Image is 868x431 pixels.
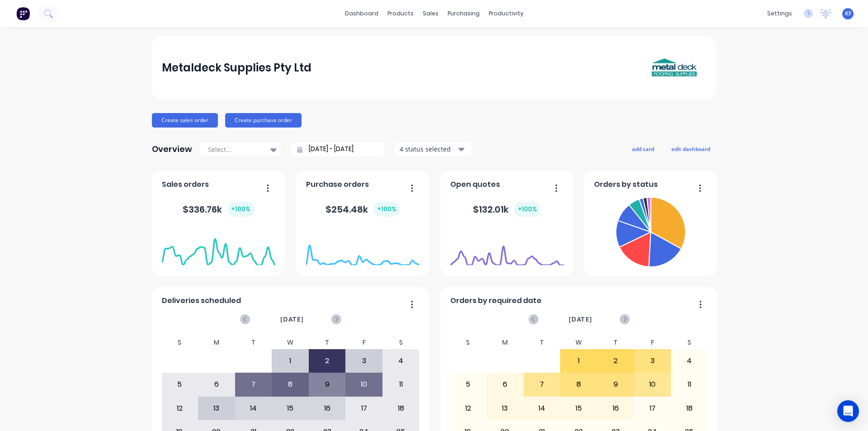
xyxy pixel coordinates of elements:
span: Purchase orders [306,179,369,190]
div: 2 [309,350,345,372]
div: 12 [450,397,486,420]
div: M [486,336,524,349]
button: Create purchase order [225,113,302,128]
span: Sales orders [162,179,209,190]
span: Orders by required date [450,295,542,306]
div: 5 [450,373,486,396]
div: 7 [236,373,272,396]
div: + 100 % [514,202,541,217]
div: 5 [162,373,198,396]
div: 4 [383,350,419,372]
div: 10 [346,373,382,396]
div: Open Intercom Messenger [837,400,859,422]
div: 18 [671,397,708,420]
div: S [450,336,487,349]
div: 3 [346,350,382,372]
div: 3 [634,350,670,372]
div: 6 [198,373,235,396]
a: dashboard [340,7,383,20]
div: 4 status selected [400,144,457,154]
div: 16 [309,397,345,420]
div: W [560,336,597,349]
div: products [383,7,418,20]
div: 12 [162,397,198,420]
div: T [309,336,346,349]
span: Deliveries scheduled [162,295,241,306]
div: S [382,336,420,349]
div: settings [763,7,797,20]
button: Create sales order [152,113,218,128]
div: 9 [598,373,634,396]
div: 4 [671,350,708,372]
div: 14 [236,397,272,420]
div: 11 [671,373,708,396]
div: T [597,336,634,349]
div: productivity [484,7,528,20]
div: S [671,336,708,349]
div: 6 [487,373,523,396]
button: edit dashboard [665,143,716,155]
div: 18 [383,397,419,420]
div: $ 336.76k [183,202,254,217]
div: 16 [598,397,634,420]
span: Open quotes [450,179,500,190]
span: KF [845,9,851,18]
div: 8 [561,373,597,396]
div: 15 [272,397,308,420]
div: Metaldeck Supplies Pty Ltd [162,59,311,77]
div: M [198,336,235,349]
span: [DATE] [569,314,592,324]
div: 1 [272,350,308,372]
div: F [634,336,671,349]
div: 8 [272,373,308,396]
div: 7 [524,373,560,396]
div: S [161,336,198,349]
span: [DATE] [280,314,304,324]
img: Factory [16,7,30,20]
div: 2 [598,350,634,372]
div: W [272,336,309,349]
div: $ 132.01k [473,202,541,217]
div: sales [418,7,443,20]
div: 13 [487,397,523,420]
div: 14 [524,397,560,420]
div: purchasing [443,7,484,20]
div: $ 254.48k [325,202,400,217]
div: 13 [198,397,235,420]
img: Metaldeck Supplies Pty Ltd [643,52,706,84]
div: T [235,336,272,349]
div: Overview [152,140,192,158]
span: Orders by status [594,179,658,190]
div: T [524,336,561,349]
div: 15 [561,397,597,420]
div: 11 [383,373,419,396]
button: 4 status selected [395,142,472,156]
div: F [345,336,382,349]
div: 17 [634,397,670,420]
div: 1 [561,350,597,372]
div: + 100 % [227,202,254,217]
div: + 100 % [373,202,400,217]
button: add card [626,143,660,155]
div: 9 [309,373,345,396]
div: 10 [634,373,670,396]
div: 17 [346,397,382,420]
